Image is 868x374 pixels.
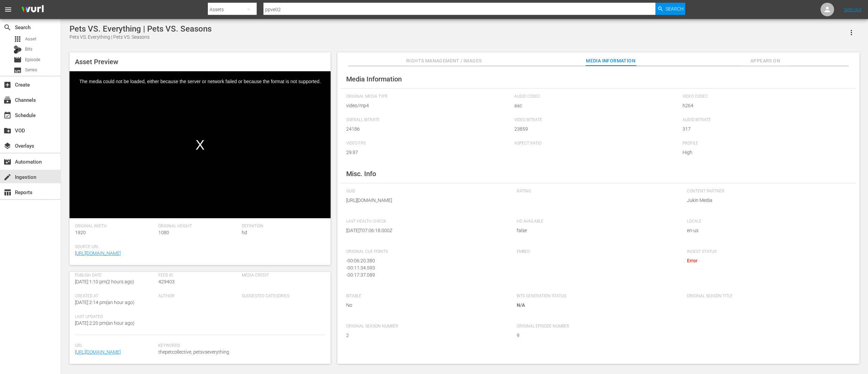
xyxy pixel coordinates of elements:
a: [URL][DOMAIN_NAME] [75,349,121,355]
span: Schedule [3,111,12,119]
span: High [683,149,847,156]
span: Original Season Title [687,294,847,299]
span: Media Information [585,57,636,65]
div: Pets VS. Everything | Pets VS. Seasons [70,34,212,41]
span: Embed [517,249,677,255]
span: Bitable [346,294,507,299]
span: Profile [683,141,847,146]
span: [DATE] 2:14 pm ( an hour ago ) [75,300,135,305]
span: en-us [687,227,847,234]
span: Series [25,67,37,73]
span: Last Updated [75,314,155,320]
span: Jukin Media [687,197,847,204]
span: GUID [346,189,507,194]
span: false [517,227,677,234]
span: thepetcollective, petsvseverything [158,349,322,356]
span: hd [242,230,247,235]
span: Create [3,81,12,89]
span: [DATE]T07:06:18.000Z [346,227,507,234]
span: Channels [3,96,12,104]
span: [URL][DOMAIN_NAME] [346,197,507,204]
span: Appears On [740,57,791,65]
span: Asset [14,35,22,43]
span: Episode [14,56,22,64]
span: Misc. Info [346,170,376,178]
span: Locale [687,219,847,224]
a: Sign Out [844,7,862,12]
span: 1080 [158,230,169,235]
button: Search [655,3,685,15]
span: Original Width [75,224,155,229]
div: Bits [14,45,22,54]
span: Bits Generation Status [517,294,677,299]
span: Asset [25,36,36,42]
span: Media Information [346,75,402,83]
span: aac [514,102,679,109]
span: 9 [517,332,677,339]
span: HD Available [517,219,677,224]
span: Source Url [75,244,322,250]
span: Search [3,23,12,32]
span: No [346,302,507,309]
span: Publish Date [75,273,155,278]
span: Ingestion [3,173,12,181]
span: Video Bitrate [514,117,679,123]
span: Overall Bitrate [346,117,511,123]
span: Search [666,3,684,15]
span: 23859 [514,126,679,133]
span: Bits [25,46,33,53]
span: Created At [75,294,155,299]
span: menu [4,5,12,14]
span: Series [14,66,22,74]
span: Reports [3,188,12,197]
span: Ingest Status [687,249,847,255]
span: 2 [346,332,507,339]
span: 29.97 [346,149,511,156]
span: Error [687,258,697,263]
div: Video Player [70,71,331,218]
span: Rating [517,189,677,194]
span: 24186 [346,126,511,133]
span: Rights Management / Images [406,57,481,65]
div: - 00:17:37.089 [346,272,503,279]
span: Original Media Type [346,94,511,99]
span: Author [158,294,238,299]
span: Original Cue Points [346,249,507,255]
div: - 00:11:34.593 [346,264,503,272]
span: Suggested Categories [242,294,322,299]
span: [DATE] 2:20 pm ( an hour ago ) [75,320,135,326]
span: Asset Preview [75,58,118,66]
span: Content Partner [687,189,847,194]
span: Media Credit [242,273,322,278]
span: Video FPS [346,141,511,146]
span: Video Codec [683,94,847,99]
span: 1920 [75,230,86,235]
span: N/A [517,302,525,308]
span: Original Season Number [346,324,507,329]
span: Original Episode Number [517,324,677,329]
span: Audio Bitrate [683,117,847,123]
span: video/mp4 [346,102,511,109]
img: ans4CAIJ8jUAAAAAAAAAAAAAAAAAAAAAAAAgQb4GAAAAAAAAAAAAAAAAAAAAAAAAJMjXAAAAAAAAAAAAAAAAAAAAAAAAgAT5G... [16,2,49,18]
span: Automation [3,158,12,166]
span: VOD [3,127,12,135]
span: Audio Codec [514,94,679,99]
span: h264 [683,102,847,109]
span: 317 [683,126,847,133]
span: Original Height [158,224,238,229]
span: Feed ID [158,273,238,278]
a: [URL][DOMAIN_NAME] [75,250,121,256]
span: Overlays [3,142,12,150]
span: Keywords [158,343,322,349]
span: Aspect Ratio [514,141,679,146]
span: Definition [242,224,322,229]
div: - 00:06:20.380 [346,257,503,264]
span: Last Health Check [346,219,507,224]
div: Pets VS. Everything | Pets VS. Seasons [70,24,212,34]
span: Url [75,343,155,349]
span: [DATE] 1:10 pm ( 2 hours ago ) [75,279,134,284]
span: 429403 [158,279,175,284]
span: Episode [25,56,40,63]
